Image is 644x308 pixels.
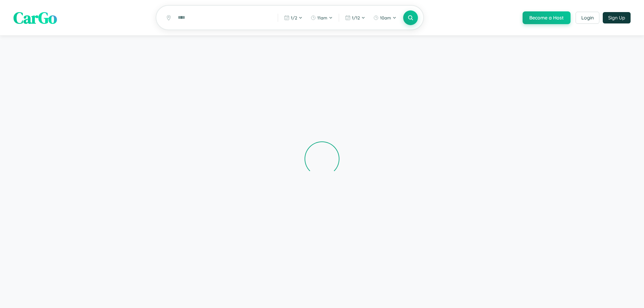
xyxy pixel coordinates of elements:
[291,15,297,20] span: 1 / 2
[307,12,336,23] button: 11am
[317,15,327,20] span: 11am
[370,12,400,23] button: 10am
[380,15,391,20] span: 10am
[13,7,57,29] span: CarGo
[342,12,369,23] button: 1/12
[576,12,599,24] button: Login
[603,12,631,23] button: Sign Up
[523,11,571,24] button: Become a Host
[352,15,360,20] span: 1 / 12
[281,12,306,23] button: 1/2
